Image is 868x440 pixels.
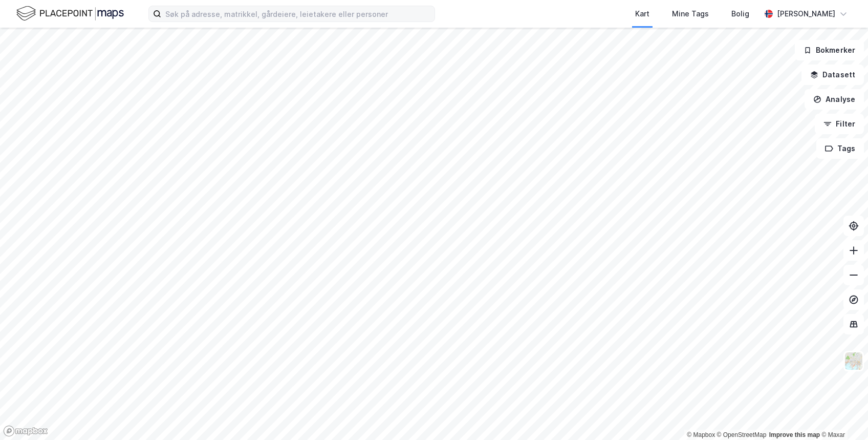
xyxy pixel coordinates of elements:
div: Kart [635,8,649,20]
input: Søk på adresse, matrikkel, gårdeiere, leietakere eller personer [161,6,435,22]
a: Improve this map [769,431,820,438]
button: Filter [815,114,864,134]
a: Mapbox [687,431,715,438]
a: Mapbox homepage [3,425,48,437]
img: Z [844,351,863,371]
button: Datasett [801,65,864,85]
div: Kontrollprogram for chat [817,391,868,440]
iframe: Chat Widget [817,391,868,440]
div: Mine Tags [672,8,709,20]
a: OpenStreetMap [717,431,767,438]
img: logo.f888ab2527a4732fd821a326f86c7f29.svg [16,5,124,23]
button: Tags [816,138,864,159]
div: [PERSON_NAME] [777,8,835,20]
div: Bolig [731,8,749,20]
button: Analyse [805,89,864,110]
button: Bokmerker [795,40,864,60]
